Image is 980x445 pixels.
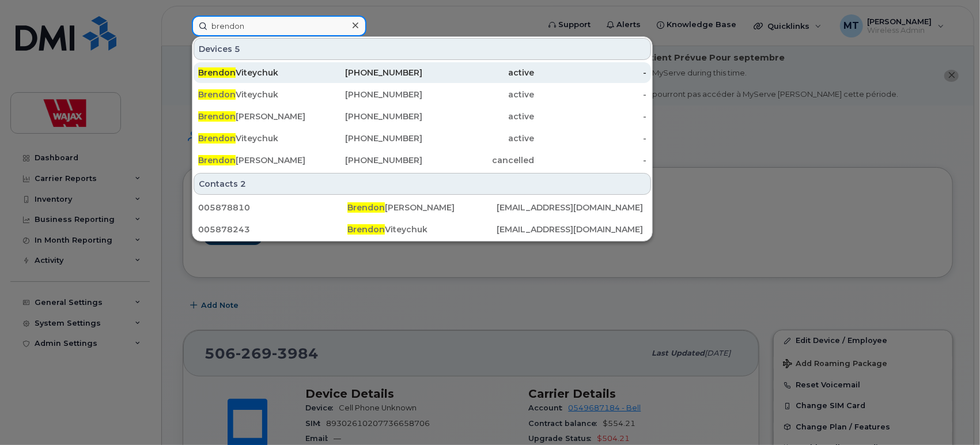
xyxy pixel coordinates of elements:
[347,202,385,213] span: Brendon
[198,89,236,100] span: Brendon
[535,111,647,122] div: -
[194,150,651,171] a: Brendon[PERSON_NAME][PHONE_NUMBER]cancelled-
[234,43,240,55] span: 5
[198,202,347,213] div: 005878810
[347,224,385,235] span: Brendon
[422,154,535,166] div: cancelled
[535,89,647,100] div: -
[194,197,651,218] a: 005878810Brendon[PERSON_NAME][EMAIL_ADDRESS][DOMAIN_NAME]
[198,155,236,165] span: Brendon
[194,173,651,195] div: Contacts
[198,224,347,235] div: 005878243
[535,154,647,166] div: -
[422,67,535,78] div: active
[194,62,651,83] a: BrendonViteychuk[PHONE_NUMBER]active-
[347,202,497,213] div: [PERSON_NAME]
[347,224,497,235] div: Viteychuk
[198,67,311,78] div: Viteychuk
[198,67,236,78] span: Brendon
[198,111,236,122] span: Brendon
[194,219,651,240] a: 005878243BrendonViteychuk[EMAIL_ADDRESS][DOMAIN_NAME]
[194,38,651,60] div: Devices
[194,128,651,149] a: BrendonViteychuk[PHONE_NUMBER]active-
[198,133,236,144] span: Brendon
[194,106,651,127] a: Brendon[PERSON_NAME][PHONE_NUMBER]active-
[311,67,423,78] div: [PHONE_NUMBER]
[422,89,535,100] div: active
[194,84,651,105] a: BrendonViteychuk[PHONE_NUMBER]active-
[198,154,311,166] div: [PERSON_NAME]
[497,202,646,213] div: [EMAIL_ADDRESS][DOMAIN_NAME]
[311,154,423,166] div: [PHONE_NUMBER]
[422,133,535,144] div: active
[422,111,535,122] div: active
[497,224,646,235] div: [EMAIL_ADDRESS][DOMAIN_NAME]
[311,111,423,122] div: [PHONE_NUMBER]
[198,133,311,144] div: Viteychuk
[240,178,246,190] span: 2
[198,111,311,122] div: [PERSON_NAME]
[311,133,423,144] div: [PHONE_NUMBER]
[535,67,647,78] div: -
[198,89,311,100] div: Viteychuk
[535,133,647,144] div: -
[311,89,423,100] div: [PHONE_NUMBER]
